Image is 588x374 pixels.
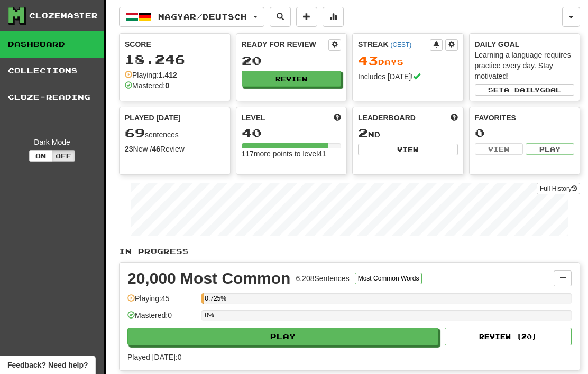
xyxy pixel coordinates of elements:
div: nd [358,126,458,140]
div: 0 [475,126,575,139]
div: Learning a language requires practice every day. Stay motivated! [475,50,575,81]
span: 69 [125,125,145,140]
div: 20,000 Most Common [127,270,290,286]
div: Playing: [125,70,177,80]
span: 43 [358,53,378,68]
div: 117 more points to level 41 [242,148,342,159]
strong: 1.412 [159,71,177,79]
div: Score [125,39,225,50]
button: View [358,144,458,155]
div: Clozemaster [29,11,98,21]
span: Score more points to level up [334,113,341,123]
div: New / Review [125,144,225,154]
button: Play [127,328,438,345]
span: Played [DATE]: 0 [127,353,181,361]
strong: 46 [152,145,160,153]
div: 40 [242,126,342,139]
button: View [475,143,523,155]
div: Playing: 45 [127,293,196,311]
button: On [29,150,52,162]
strong: 0 [165,81,169,90]
div: sentences [125,126,225,140]
button: Review [242,71,342,87]
a: (CEST) [390,41,411,49]
p: In Progress [119,246,580,257]
div: Ready for Review [242,39,329,50]
div: Mastered: 0 [127,310,196,328]
div: 6.208 Sentences [296,273,349,284]
div: Dark Mode [8,137,96,147]
div: Favorites [475,113,575,123]
div: Mastered: [125,80,169,91]
button: Magyar/Deutsch [119,7,264,27]
span: This week in points, UTC [451,113,458,123]
button: Seta dailygoal [475,84,575,96]
button: Add sentence to collection [296,7,317,27]
span: Played [DATE] [125,113,181,123]
div: Daily Goal [475,39,575,50]
span: Magyar / Deutsch [158,12,247,21]
button: Off [52,150,75,162]
button: Most Common Words [355,273,422,284]
div: 20 [242,54,342,67]
span: Open feedback widget [7,360,88,370]
button: Review (20) [445,328,572,345]
span: Leaderboard [358,113,416,123]
div: Streak [358,39,430,50]
div: Includes [DATE]! [358,71,458,82]
a: Full History [537,183,580,194]
span: 2 [358,125,368,140]
div: 18.246 [125,53,225,66]
button: Search sentences [270,7,291,27]
span: Level [242,113,265,123]
button: More stats [323,7,344,27]
span: a daily [504,86,540,93]
div: Day s [358,54,458,68]
strong: 23 [125,145,133,153]
button: Play [526,143,574,155]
